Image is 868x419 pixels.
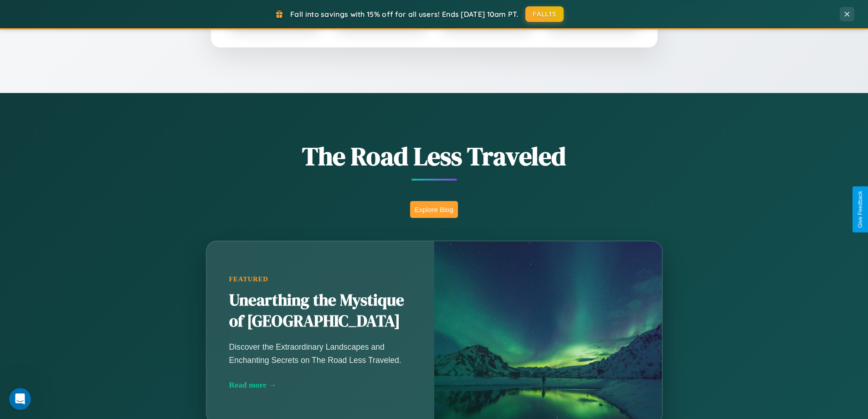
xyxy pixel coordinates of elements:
iframe: Intercom live chat [9,388,31,410]
button: FALL15 [525,6,564,22]
div: Featured [229,275,411,283]
h2: Unearthing the Mystique of [GEOGRAPHIC_DATA] [229,290,411,332]
p: Discover the Extraordinary Landscapes and Enchanting Secrets on The Road Less Traveled. [229,341,411,366]
button: Explore Blog [410,201,458,218]
h1: The Road Less Traveled [161,139,708,174]
div: Give Feedback [857,191,863,228]
span: Fall into savings with 15% off for all users! Ends [DATE] 10am PT. [290,10,519,19]
div: Read more → [229,380,411,390]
